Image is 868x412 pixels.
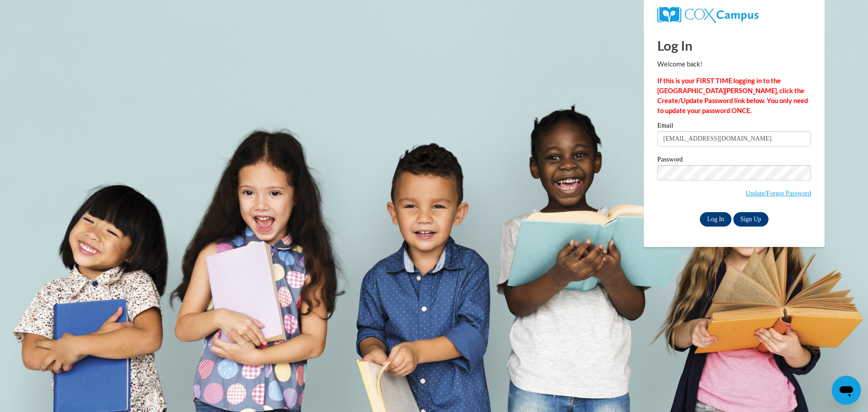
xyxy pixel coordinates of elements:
[657,122,811,131] label: Email
[657,77,808,114] strong: If this is your FIRST TIME logging in to the [GEOGRAPHIC_DATA][PERSON_NAME], click the Create/Upd...
[657,59,811,69] p: Welcome back!
[657,36,811,55] h1: Log In
[700,212,731,227] input: Log In
[657,156,811,165] label: Password
[832,376,861,405] iframe: Button to launch messaging window
[657,7,759,23] img: COX Campus
[745,189,811,197] a: Update/Forgot Password
[657,7,811,23] a: COX Campus
[733,212,769,227] a: Sign Up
